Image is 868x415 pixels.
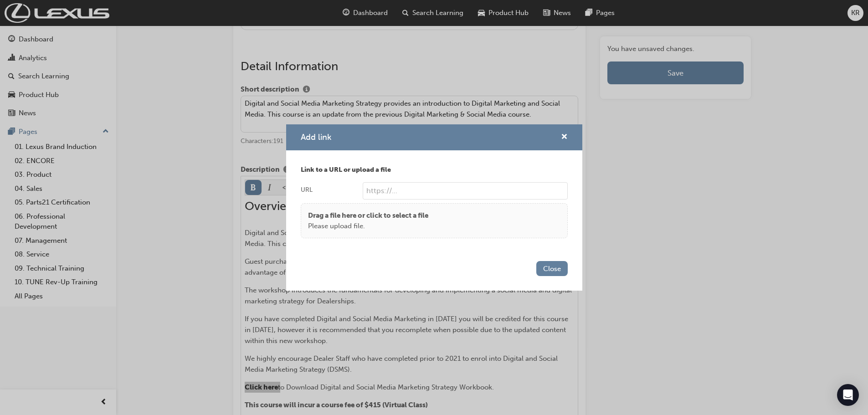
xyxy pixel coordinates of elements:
[837,384,859,406] div: Open Intercom Messenger
[301,165,568,175] p: Link to a URL or upload a file
[301,185,313,195] div: URL
[363,182,568,200] input: URL
[308,221,428,231] p: Please upload file.
[286,124,582,291] div: Add link
[561,132,568,143] button: cross-icon
[301,132,331,142] span: Add link
[308,210,428,221] p: Drag a file here or click to select a file
[561,133,568,142] span: cross-icon
[301,203,568,238] div: Drag a file here or click to select a filePlease upload file.
[536,261,568,276] button: Close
